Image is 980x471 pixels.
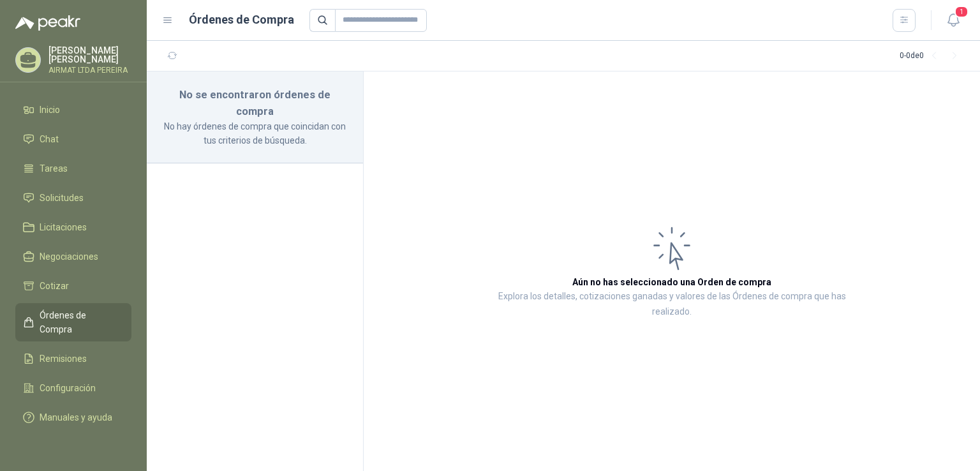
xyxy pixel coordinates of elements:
a: Remisiones [15,347,131,371]
p: No hay órdenes de compra que coincidan con tus criterios de búsqueda. [162,119,348,147]
div: 0 - 0 de 0 [900,46,965,66]
span: Solicitudes [40,191,84,205]
span: Configuración [40,381,96,395]
img: Logo peakr [15,15,80,31]
a: Licitaciones [15,215,131,239]
a: Solicitudes [15,186,131,210]
span: Negociaciones [40,250,98,264]
a: Negociaciones [15,244,131,269]
a: Inicio [15,98,131,122]
p: AIRMAT LTDA PEREIRA [48,66,131,74]
p: Explora los detalles, cotizaciones ganadas y valores de las Órdenes de compra que has realizado. [491,289,852,320]
span: Tareas [40,161,68,176]
h1: Órdenes de Compra [189,11,294,29]
a: Chat [15,127,131,151]
span: Cotizar [40,279,69,293]
span: Manuales y ayuda [40,410,112,424]
h3: Aún no has seleccionado una Orden de compra [572,275,771,289]
span: Remisiones [40,352,87,366]
a: Tareas [15,156,131,181]
span: Licitaciones [40,220,87,234]
h3: No se encontraron órdenes de compra [162,87,348,119]
button: 1 [942,9,965,32]
span: Órdenes de Compra [40,308,119,336]
a: Manuales y ayuda [15,405,131,430]
a: Órdenes de Compra [15,303,131,341]
a: Configuración [15,376,131,400]
span: Chat [40,132,59,146]
span: 1 [954,6,969,18]
a: Cotizar [15,274,131,298]
span: Inicio [40,103,60,117]
p: [PERSON_NAME] [PERSON_NAME] [48,46,131,64]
